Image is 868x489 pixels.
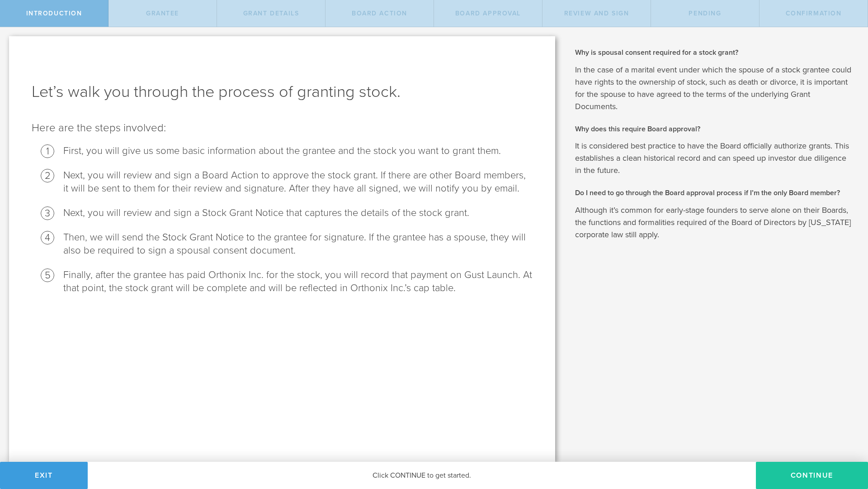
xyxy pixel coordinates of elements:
[786,10,842,17] span: Confirmation
[32,81,533,103] h1: Let’s walk you through the process of granting stock.
[88,462,756,489] div: Click CONTINUE to get started.
[575,204,854,241] p: Although it’s common for early-stage founders to serve alone on their Boards, the functions and f...
[63,169,533,195] li: Next, you will review and sign a Board Action to approve the stock grant. If there are other Boar...
[575,140,854,177] p: It is considered best practice to have the Board officially authorize grants. This establishes a ...
[63,144,533,158] li: First, you will give us some basic information about the grantee and the stock you want to grant ...
[243,10,299,17] span: Grant Details
[26,10,82,17] span: Introduction
[146,10,179,17] span: Grantee
[63,268,533,295] li: Finally, after the grantee has paid Orthonix Inc. for the stock, you will record that payment on ...
[63,231,533,257] li: Then, we will send the Stock Grant Notice to the grantee for signature. If the grantee has a spou...
[32,121,533,135] p: Here are the steps involved:
[575,188,854,198] h2: Do I need to go through the Board approval process if I’m the only Board member?
[823,418,868,462] iframe: Chat Widget
[756,462,868,489] button: Continue
[455,10,521,17] span: Board Approval
[352,10,407,17] span: Board Action
[575,64,854,113] p: In the case of a marital event under which the spouse of a stock grantee could have rights to the...
[689,10,721,17] span: Pending
[63,206,533,220] li: Next, you will review and sign a Stock Grant Notice that captures the details of the stock grant.
[564,10,629,17] span: Review and Sign
[575,124,854,134] h2: Why does this require Board approval?
[575,48,854,58] h2: Why is spousal consent required for a stock grant?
